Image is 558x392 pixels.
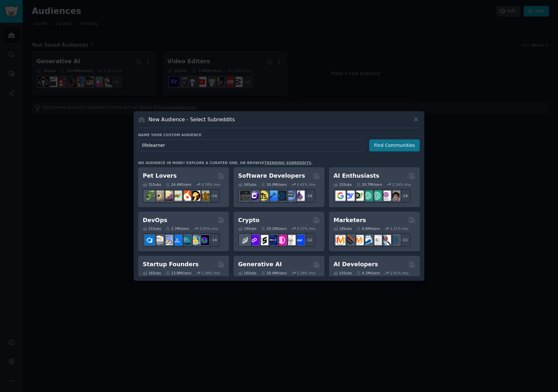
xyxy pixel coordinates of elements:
[381,235,391,245] img: MarketingResearch
[143,216,167,224] h2: DevOps
[258,235,268,245] img: ethstaker
[334,260,378,268] h2: AI Developers
[143,172,177,180] h2: Pet Lovers
[390,226,409,231] div: 1.21 % /mo
[200,226,218,231] div: 2.05 % /mo
[143,226,161,231] div: 21 Sub s
[261,226,286,231] div: 19.2M Users
[397,233,411,247] div: + 11
[285,235,296,245] img: CryptoNews
[302,233,315,247] div: + 12
[145,235,155,245] img: azuredevops
[372,191,382,201] img: chatgpt_prompts_
[172,235,182,245] img: DevOpsLinks
[143,260,199,268] h2: Startup Founders
[381,191,391,201] img: OpenAIDev
[295,191,305,201] img: elixir
[145,191,155,201] img: herpetology
[143,182,161,187] div: 31 Sub s
[238,216,260,224] h2: Crypto
[285,191,296,201] img: AskComputerScience
[295,235,305,245] img: defi_
[372,235,382,245] img: googleads
[190,191,200,201] img: PetAdvice
[238,260,282,268] h2: Generative AI
[154,235,164,245] img: AWS_Certified_Experts
[392,182,411,187] div: 2.24 % /mo
[143,271,161,275] div: 16 Sub s
[181,191,191,201] img: cockatiel
[390,271,409,275] div: 2.91 % /mo
[363,191,373,201] img: chatgpt_promptDesign
[297,226,315,231] div: 0.37 % /mo
[258,191,268,201] img: learnjavascript
[354,191,364,201] img: AItoolsCatalog
[261,182,286,187] div: 30.0M Users
[165,271,191,275] div: 13.8M Users
[249,191,259,201] img: csharp
[363,235,373,245] img: Emailmarketing
[334,271,352,275] div: 15 Sub s
[199,191,209,201] img: dogbreed
[206,233,220,247] div: + 14
[334,216,366,224] h2: Marketers
[172,191,182,201] img: turtle
[267,191,277,201] img: iOSProgramming
[238,226,256,231] div: 19 Sub s
[238,172,305,180] h2: Software Developers
[297,271,315,275] div: 1.28 % /mo
[138,133,420,137] h3: Name your custom audience
[345,191,355,201] img: DeepSeek
[276,191,286,201] img: reactnative
[238,271,256,275] div: 16 Sub s
[163,191,173,201] img: leopardgeckos
[154,191,164,201] img: ballpython
[238,182,256,187] div: 26 Sub s
[397,189,411,203] div: + 18
[335,191,346,201] img: GoogleGeminiAI
[138,139,365,151] input: Pick a short name, like "Digital Marketers" or "Movie-Goers"
[240,235,250,245] img: ethfinance
[390,191,400,201] img: ArtificalIntelligence
[345,235,355,245] img: bigseo
[356,271,380,275] div: 4.1M Users
[261,271,286,275] div: 20.4M Users
[163,235,173,245] img: Docker_DevOps
[297,182,315,187] div: 0.41 % /mo
[165,226,189,231] div: 1.7M Users
[390,235,400,245] img: OnlineMarketing
[201,182,220,187] div: 0.78 % /mo
[334,226,352,231] div: 18 Sub s
[199,235,209,245] img: PlatformEngineers
[334,172,379,180] h2: AI Enthusiasts
[302,189,315,203] div: + 19
[149,116,235,123] h3: New Audience - Select Subreddits
[369,139,420,151] button: Find Communities
[356,182,382,187] div: 20.7M Users
[138,160,313,165] div: No audience in mind? Explore a curated one, or browse .
[264,161,311,165] a: trending subreddits
[267,235,277,245] img: web3
[334,182,352,187] div: 25 Sub s
[356,226,380,231] div: 6.6M Users
[249,235,259,245] img: 0xPolygon
[206,189,220,203] div: + 24
[354,235,364,245] img: AskMarketing
[335,235,346,245] img: content_marketing
[201,271,220,275] div: 1.38 % /mo
[240,191,250,201] img: software
[181,235,191,245] img: platformengineering
[276,235,286,245] img: defiblockchain
[190,235,200,245] img: aws_cdk
[165,182,191,187] div: 24.4M Users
